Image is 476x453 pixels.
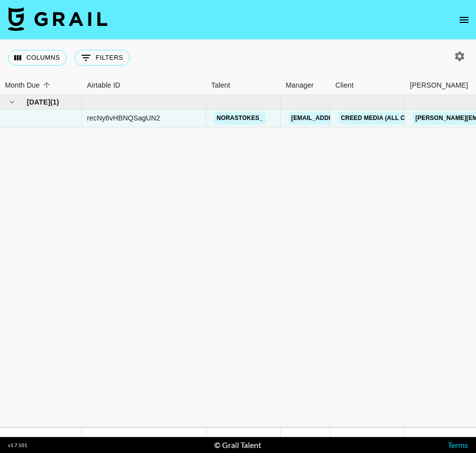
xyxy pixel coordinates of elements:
div: Client [335,76,354,95]
a: norastokes_ [214,112,265,124]
button: hide children [5,95,19,109]
button: Show filters [75,50,130,66]
div: recNy6vHBNQSagUN2 [87,113,160,123]
img: Grail Talent [8,7,107,31]
a: [EMAIL_ADDRESS][DOMAIN_NAME] [289,112,400,124]
button: Sort [40,78,54,92]
div: v 1.7.101 [8,442,27,449]
a: Creed Media (All Campaigns) [338,112,442,124]
div: Month Due [5,76,40,95]
div: Manager [286,76,314,95]
button: open drawer [454,10,474,30]
div: Talent [206,76,281,95]
div: Airtable ID [82,76,206,95]
div: [PERSON_NAME] [410,76,468,95]
div: Airtable ID [87,76,120,95]
div: Client [330,76,405,95]
div: © Grail Talent [214,440,261,450]
div: Manager [281,76,330,95]
button: Select columns [8,50,67,66]
div: Talent [211,76,230,95]
a: Terms [448,440,468,450]
span: [DATE] [27,97,50,107]
span: ( 1 ) [50,97,59,107]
